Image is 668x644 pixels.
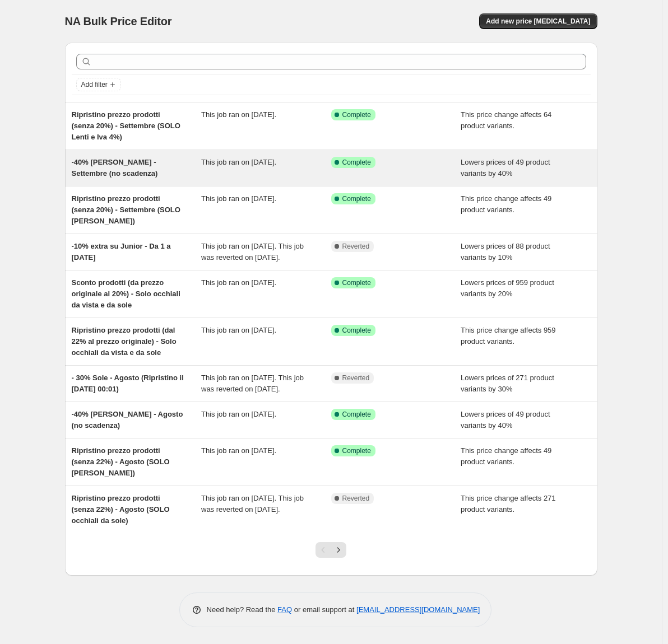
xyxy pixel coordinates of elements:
span: - 30% Sole - Agosto (Ripristino il [DATE] 00:01) [72,374,184,393]
span: This price change affects 271 product variants. [461,494,556,514]
span: Sconto prodotti (da prezzo originale al 20%) - Solo occhiali da vista e da sole [72,278,180,309]
nav: Pagination [316,542,346,558]
button: Add new price [MEDICAL_DATA] [479,13,597,29]
span: Reverted [342,494,370,503]
span: Complete [342,194,371,203]
span: Complete [342,158,371,167]
span: or email support at [292,605,356,614]
span: This job ran on [DATE]. [201,278,276,287]
span: -40% [PERSON_NAME] - Agosto (no scadenza) [72,410,183,430]
span: Lowers prices of 49 product variants by 40% [461,158,550,178]
span: Ripristino prezzo prodotti (senza 20%) - Settembre (SOLO Lenti e Iva 4%) [72,110,180,141]
button: Next [331,542,346,558]
span: -10% extra su Junior - Da 1 a [DATE] [72,242,171,262]
a: [EMAIL_ADDRESS][DOMAIN_NAME] [356,605,480,614]
span: This job ran on [DATE]. This job was reverted on [DATE]. [201,494,304,514]
span: NA Bulk Price Editor [65,15,172,27]
span: Add new price [MEDICAL_DATA] [486,17,590,26]
span: This job ran on [DATE]. [201,158,276,166]
span: Lowers prices of 959 product variants by 20% [461,278,554,298]
span: Complete [342,110,371,119]
span: Ripristino prezzo prodotti (senza 22%) - Agosto (SOLO occhiali da sole) [72,494,170,525]
span: Need help? Read the [207,605,278,614]
span: This price change affects 959 product variants. [461,326,556,346]
span: Complete [342,326,371,335]
span: This price change affects 64 product variants. [461,110,551,130]
span: This job ran on [DATE]. This job was reverted on [DATE]. [201,374,304,393]
span: Complete [342,446,371,455]
span: Reverted [342,242,370,251]
span: Reverted [342,374,370,382]
span: This price change affects 49 product variants. [461,446,551,466]
span: Ripristino prezzo prodotti (dal 22% al prezzo originale) - Solo occhiali da vista e da sole [72,326,177,357]
button: Add filter [76,78,121,91]
span: Lowers prices of 49 product variants by 40% [461,410,550,430]
span: This price change affects 49 product variants. [461,194,551,214]
span: This job ran on [DATE]. This job was reverted on [DATE]. [201,242,304,262]
span: This job ran on [DATE]. [201,326,276,334]
span: This job ran on [DATE]. [201,110,276,119]
span: Lowers prices of 271 product variants by 30% [461,374,554,393]
span: -40% [PERSON_NAME] - Settembre (no scadenza) [72,158,158,178]
span: This job ran on [DATE]. [201,410,276,418]
span: Ripristino prezzo prodotti (senza 20%) - Settembre (SOLO [PERSON_NAME]) [72,194,180,225]
span: This job ran on [DATE]. [201,446,276,455]
span: Complete [342,278,371,287]
span: Complete [342,410,371,419]
span: Ripristino prezzo prodotti (senza 22%) - Agosto (SOLO [PERSON_NAME]) [72,446,170,477]
span: Add filter [81,80,108,89]
a: FAQ [277,605,292,614]
span: Lowers prices of 88 product variants by 10% [461,242,550,262]
span: This job ran on [DATE]. [201,194,276,203]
